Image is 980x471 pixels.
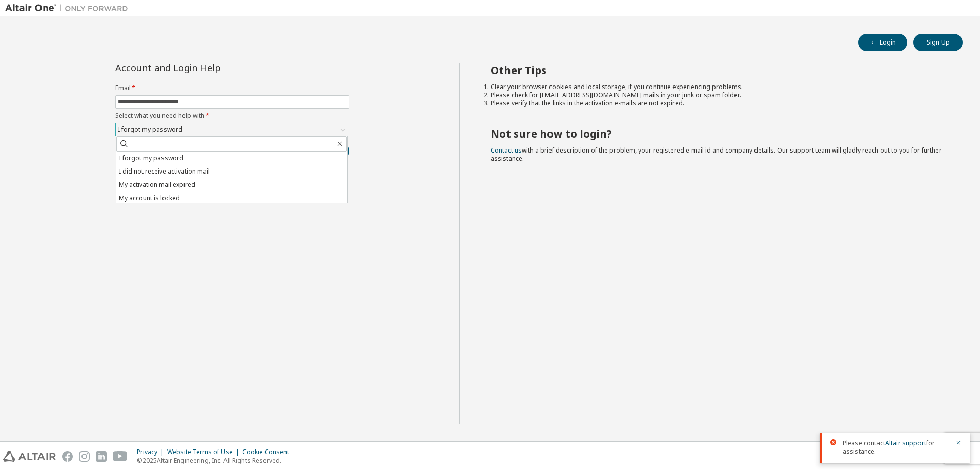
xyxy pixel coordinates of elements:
img: Altair One [5,3,133,13]
span: with a brief description of the problem, your registered e-mail id and company details. Our suppo... [491,146,942,163]
div: Website Terms of Use [167,448,242,456]
li: Please verify that the links in the activation e-mails are not expired. [491,99,945,108]
img: linkedin.svg [96,451,107,462]
label: Select what you need help with [115,112,349,120]
a: Contact us [491,146,522,155]
img: instagram.svg [79,451,90,462]
p: © 2025 Altair Engineering, Inc. All Rights Reserved. [137,456,295,465]
img: altair_logo.svg [3,451,56,462]
div: Privacy [137,448,167,456]
li: Clear your browser cookies and local storage, if you continue experiencing problems. [491,83,945,91]
h2: Not sure how to login? [491,127,945,140]
div: I forgot my password [116,124,184,135]
button: Sign Up [913,34,963,51]
li: Please check for [EMAIL_ADDRESS][DOMAIN_NAME] mails in your junk or spam folder. [491,91,945,99]
h2: Other Tips [491,63,945,77]
img: youtube.svg [113,451,128,462]
label: Email [115,84,349,92]
button: Login [858,34,907,51]
img: facebook.svg [62,451,73,462]
div: Cookie Consent [242,448,295,456]
div: I forgot my password [116,123,349,136]
span: Please contact for assistance. [843,439,949,456]
div: Account and Login Help [115,63,302,72]
li: I forgot my password [116,152,347,165]
a: Altair support [885,439,926,447]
